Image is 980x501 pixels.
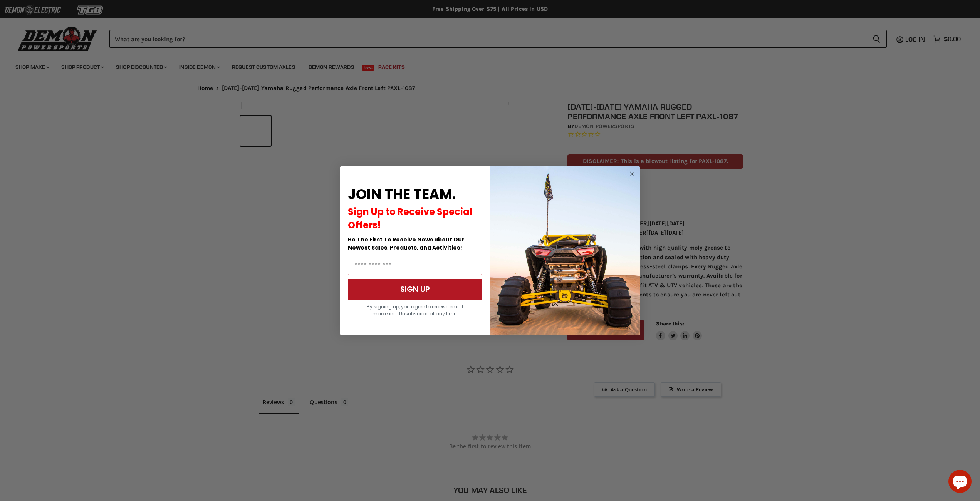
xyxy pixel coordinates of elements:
[946,470,974,495] inbox-online-store-chat: Shopify online store chat
[348,236,465,251] span: Be The First To Receive News about Our Newest Sales, Products, and Activities!
[348,279,482,300] button: SIGN UP
[490,166,640,335] img: a9095488-b6e7-41ba-879d-588abfab540b.jpeg
[348,205,472,231] span: Sign Up to Receive Special Offers!
[348,185,456,204] span: JOIN THE TEAM.
[628,169,637,179] button: Close dialog
[348,256,482,275] input: Email Address
[367,303,463,317] span: By signing up, you agree to receive email marketing. Unsubscribe at any time.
